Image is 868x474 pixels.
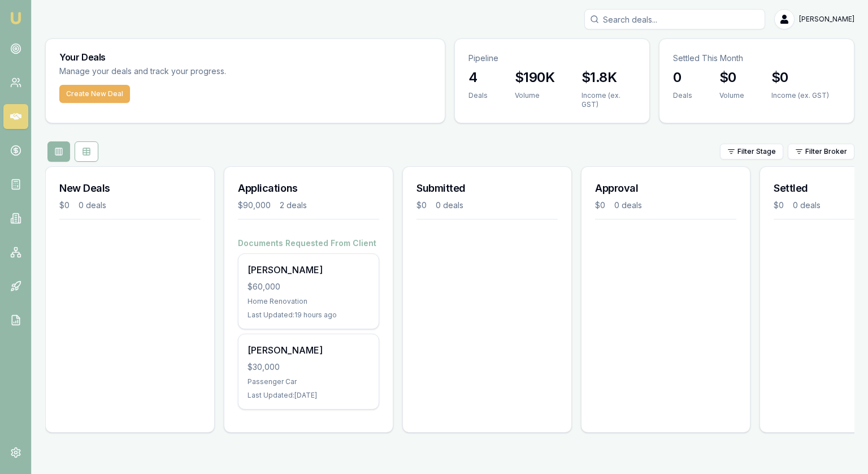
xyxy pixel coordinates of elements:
div: Last Updated: [DATE] [248,391,370,400]
span: [PERSON_NAME] [799,15,854,24]
div: 0 deals [436,200,463,211]
div: $60,000 [248,281,370,292]
div: Volume [719,91,744,100]
div: Income (ex. GST) [581,91,636,109]
div: 0 deals [793,200,821,211]
h3: Your Deals [59,53,431,62]
div: $0 [59,200,70,211]
div: Deals [673,91,692,100]
h3: $190K [515,68,554,87]
div: [PERSON_NAME] [248,343,370,357]
div: $30,000 [248,361,370,373]
div: Income (ex. GST) [771,91,829,100]
img: emu-icon-u.png [9,11,23,25]
p: Pipeline [468,53,636,64]
button: Filter Stage [720,144,783,160]
div: 0 deals [79,200,106,211]
div: 2 deals [280,200,307,211]
div: $90,000 [238,200,271,211]
div: 0 deals [614,200,642,211]
p: Manage your deals and track your progress. [59,65,349,78]
div: $0 [774,200,784,211]
h3: Applications [238,180,379,196]
span: Filter Broker [805,147,847,156]
div: Deals [468,91,488,100]
p: Settled This Month [673,53,840,64]
span: Filter Stage [737,147,776,156]
div: Home Renovation [248,297,370,306]
input: Search deals [584,9,765,29]
h4: Documents Requested From Client [238,238,379,249]
button: Filter Broker [788,144,854,160]
div: $0 [595,200,605,211]
h3: Approval [595,180,736,196]
div: Volume [515,91,554,100]
div: Passenger Car [248,377,370,386]
button: Create New Deal [59,85,130,103]
h3: 0 [673,68,692,87]
h3: $0 [771,68,829,87]
h3: New Deals [59,180,201,196]
div: Last Updated: 19 hours ago [248,311,370,320]
div: [PERSON_NAME] [248,263,370,277]
h3: 4 [468,68,488,87]
h3: $0 [719,68,744,87]
h3: Submitted [416,180,558,196]
div: $0 [416,200,427,211]
h3: $1.8K [581,68,636,87]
